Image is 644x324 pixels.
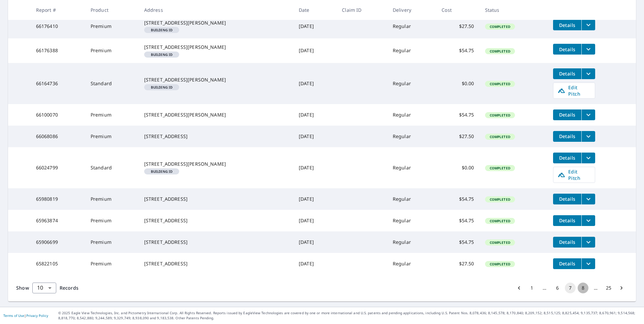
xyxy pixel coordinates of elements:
[436,210,479,231] td: $54.75
[436,104,479,126] td: $54.75
[85,210,139,231] td: Premium
[436,38,479,63] td: $54.75
[85,38,139,63] td: Premium
[387,231,436,253] td: Regular
[553,68,581,79] button: detailsBtn-66164736
[151,28,173,32] em: Building ID
[581,237,595,248] button: filesDropdownBtn-65906699
[486,166,514,170] span: Completed
[486,82,514,86] span: Completed
[603,283,614,293] button: Go to page 25
[293,126,336,147] td: [DATE]
[144,20,288,26] div: [STREET_ADDRESS][PERSON_NAME]
[553,237,581,248] button: detailsBtn-65906699
[526,283,537,293] button: Go to page 1
[553,167,595,183] a: Edit Pitch
[58,311,641,321] p: © 2025 Eagle View Technologies, Inc. and Pictometry International Corp. All Rights Reserved. Repo...
[514,283,524,293] button: Go to previous page
[553,215,581,226] button: detailsBtn-65963874
[553,83,595,99] a: Edit Pitch
[581,44,595,55] button: filesDropdownBtn-66176388
[144,161,288,167] div: [STREET_ADDRESS][PERSON_NAME]
[581,194,595,204] button: filesDropdownBtn-65980819
[539,285,550,291] div: …
[581,109,595,120] button: filesDropdownBtn-66100070
[436,14,479,38] td: $27.50
[557,260,577,267] span: Details
[293,231,336,253] td: [DATE]
[85,231,139,253] td: Premium
[31,253,85,274] td: 65822105
[144,260,288,267] div: [STREET_ADDRESS]
[387,188,436,210] td: Regular
[144,217,288,224] div: [STREET_ADDRESS]
[293,38,336,63] td: [DATE]
[85,63,139,104] td: Standard
[557,22,577,28] span: Details
[557,155,577,161] span: Details
[581,131,595,142] button: filesDropdownBtn-66068086
[31,188,85,210] td: 65980819
[486,49,514,54] span: Completed
[486,240,514,245] span: Completed
[578,283,588,293] button: Go to page 8
[144,44,288,51] div: [STREET_ADDRESS][PERSON_NAME]
[31,14,85,38] td: 66176410
[31,210,85,231] td: 65963874
[31,104,85,126] td: 66100070
[553,44,581,55] button: detailsBtn-66176388
[436,126,479,147] td: $27.50
[293,188,336,210] td: [DATE]
[151,53,173,56] em: Building ID
[557,133,577,139] span: Details
[553,109,581,120] button: detailsBtn-66100070
[144,76,288,83] div: [STREET_ADDRESS][PERSON_NAME]
[387,210,436,231] td: Regular
[557,239,577,245] span: Details
[436,147,479,188] td: $0.00
[387,14,436,38] td: Regular
[486,219,514,223] span: Completed
[557,111,577,118] span: Details
[486,134,514,139] span: Completed
[553,258,581,269] button: detailsBtn-65822105
[85,188,139,210] td: Premium
[557,217,577,224] span: Details
[513,283,628,293] nav: pagination navigation
[581,153,595,163] button: filesDropdownBtn-66024799
[553,131,581,142] button: detailsBtn-66068086
[387,104,436,126] td: Regular
[3,313,24,318] a: Terms of Use
[293,210,336,231] td: [DATE]
[436,231,479,253] td: $54.75
[32,283,56,293] div: Show 10 records
[144,133,288,140] div: [STREET_ADDRESS]
[151,86,173,89] em: Building ID
[557,84,591,97] span: Edit Pitch
[557,46,577,53] span: Details
[387,253,436,274] td: Regular
[436,253,479,274] td: $27.50
[436,188,479,210] td: $54.75
[486,197,514,202] span: Completed
[581,215,595,226] button: filesDropdownBtn-65963874
[26,313,48,318] a: Privacy Policy
[293,14,336,38] td: [DATE]
[387,126,436,147] td: Regular
[581,68,595,79] button: filesDropdownBtn-66164736
[486,24,514,29] span: Completed
[486,262,514,266] span: Completed
[151,170,173,173] em: Building ID
[387,147,436,188] td: Regular
[32,279,56,297] div: 10
[553,153,581,163] button: detailsBtn-66024799
[565,283,576,293] button: page 7
[553,20,581,30] button: detailsBtn-66176410
[387,63,436,104] td: Regular
[581,258,595,269] button: filesDropdownBtn-65822105
[486,113,514,118] span: Completed
[293,104,336,126] td: [DATE]
[31,126,85,147] td: 66068086
[144,196,288,202] div: [STREET_ADDRESS]
[31,38,85,63] td: 66176388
